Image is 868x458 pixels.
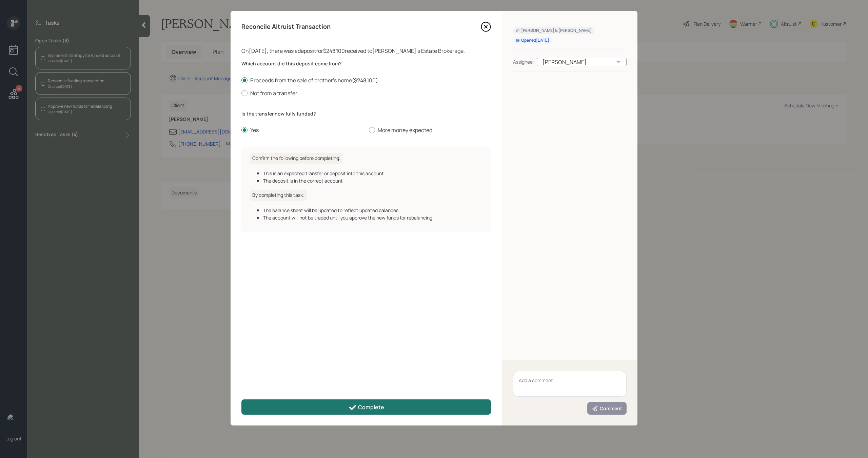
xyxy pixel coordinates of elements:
label: Which account did this deposit come from? [241,60,491,67]
h6: By completing this task: [250,190,307,201]
div: Complete [349,403,384,412]
div: The account will not be traded until you approve the new funds for rebalancing [263,214,483,221]
div: Opened [DATE] [516,38,549,43]
h6: Confirm the following before completing: [250,153,343,164]
label: Not from a transfer [241,89,491,97]
label: More money expected [369,126,491,134]
div: [PERSON_NAME] & [PERSON_NAME] [516,28,592,34]
label: Proceeds from the sale of brother's home ( $248,100 ) [241,77,491,84]
div: On [DATE] , there was a deposit for $248,100 received to [PERSON_NAME]'s Estate Brokerage . [241,47,491,55]
label: Yes [241,126,363,134]
button: Complete [241,399,491,415]
div: Comment [592,405,622,412]
div: Assignee: [513,58,534,65]
div: The balance sheet will be updated to reflect updated balances [263,207,483,214]
div: The deposit is in the correct account [263,177,483,184]
h4: Reconcile Altruist Transaction [241,23,331,30]
div: [PERSON_NAME] [537,58,627,66]
button: Comment [587,402,627,415]
div: This is an expected transfer or deposit into this account [263,170,483,177]
label: Is the transfer now fully funded? [241,110,491,117]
